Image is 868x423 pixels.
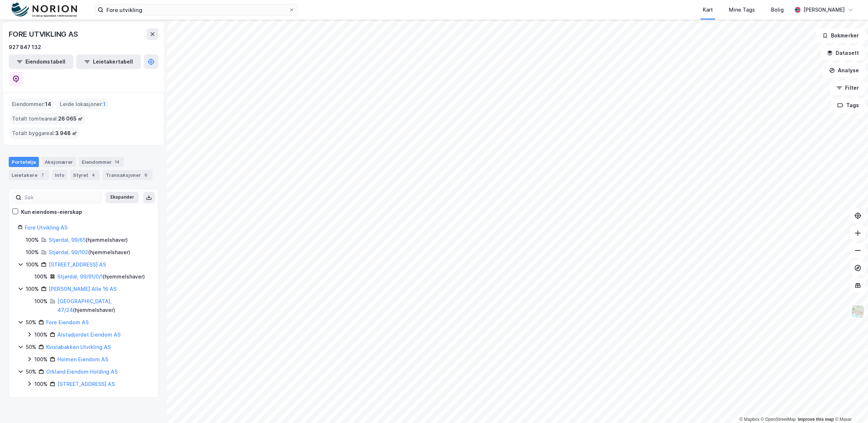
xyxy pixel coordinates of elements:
[57,297,149,314] div: ( hjemmelshaver )
[55,129,77,138] span: 3 948 ㎡
[823,63,865,78] button: Analyse
[832,388,868,423] iframe: Chat Widget
[49,261,106,268] a: [STREET_ADDRESS] AS
[49,236,128,244] div: ( hjemmelshaver )
[57,273,103,280] a: Stjørdal, 99/91/0/1
[57,272,145,281] div: ( hjemmelshaver )
[26,285,39,293] div: 100%
[26,367,36,376] div: 50%
[52,170,67,180] div: Info
[821,46,865,60] button: Datasett
[49,248,130,257] div: ( hjemmelshaver )
[46,369,118,375] a: Orkland Eiendom Holding AS
[49,286,117,292] a: [PERSON_NAME] Alle 16 AS
[35,380,48,389] div: 100%
[57,332,121,338] a: Alstadjordet Eiendom AS
[90,171,97,179] div: 4
[831,98,865,113] button: Tags
[57,298,112,313] a: [GEOGRAPHIC_DATA], 47/24
[106,192,139,203] button: Ekspander
[703,5,713,14] div: Kart
[39,171,46,179] div: 7
[851,305,865,318] img: Z
[9,127,80,139] div: Totalt byggareal :
[25,224,68,231] a: Fore Utvikling AS
[9,54,73,69] button: Eiendomstabell
[76,54,141,69] button: Leietakertabell
[58,114,83,123] span: 26 065 ㎡
[79,157,124,167] div: Eiendommer
[35,330,48,339] div: 100%
[57,381,115,387] a: [STREET_ADDRESS] AS
[12,3,77,17] img: norion-logo.80e7a08dc31c2e691866.png
[9,170,49,180] div: Leietakere
[142,171,150,179] div: 6
[57,98,109,110] div: Leide lokasjoner :
[26,260,39,269] div: 100%
[26,318,36,327] div: 50%
[46,344,111,350] a: Kvislabakken Utvikling AS
[104,4,289,15] input: Søk på adresse, matrikkel, gårdeiere, leietakere eller personer
[42,157,76,167] div: Aksjonærer
[26,236,39,244] div: 100%
[35,355,48,364] div: 100%
[21,208,82,216] div: Kun eiendoms-eierskap
[729,5,755,14] div: Mine Tags
[26,343,36,351] div: 50%
[9,43,41,52] div: 927 847 132
[103,100,106,109] span: 1
[9,28,80,40] div: FORE UTVIKLING AS
[35,297,48,306] div: 100%
[49,249,88,255] a: Stjørdal, 99/102
[9,113,86,125] div: Totalt tomteareal :
[798,417,834,422] a: Improve this map
[35,272,48,281] div: 100%
[830,81,865,95] button: Filter
[57,356,108,362] a: Holmen Eiendom AS
[49,237,86,243] a: Stjørdal, 99/65
[816,28,865,43] button: Bokmerker
[9,98,54,110] div: Eiendommer :
[70,170,100,180] div: Styret
[9,157,39,167] div: Portefølje
[26,248,39,257] div: 100%
[21,192,101,203] input: Søk
[771,5,784,14] div: Bolig
[45,100,51,109] span: 14
[761,417,796,422] a: OpenStreetMap
[113,158,121,166] div: 14
[46,319,89,325] a: Fore Eiendom AS
[739,417,759,422] a: Mapbox
[832,388,868,423] div: Kontrollprogram for chat
[103,170,153,180] div: Transaksjoner
[803,5,845,14] div: [PERSON_NAME]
